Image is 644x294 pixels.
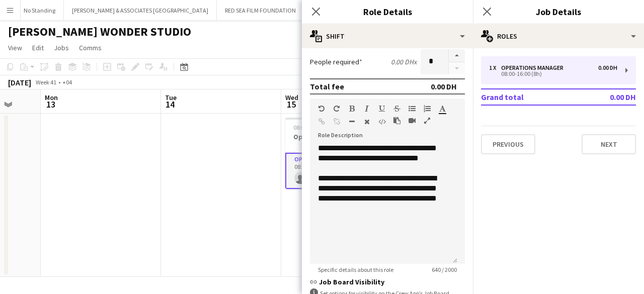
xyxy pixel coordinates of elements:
button: RED SEA FILM FOUNDATION [217,1,304,20]
span: Mon [45,93,58,102]
button: No Standing [16,1,64,20]
button: Next [582,134,636,154]
a: View [4,41,26,54]
button: [PERSON_NAME] & ASSOCIATES [GEOGRAPHIC_DATA] [64,1,217,20]
button: Text Color [439,105,446,113]
button: Unordered List [409,105,416,113]
button: Strikethrough [393,105,400,113]
td: Grand total [481,89,577,105]
span: 08:00-16:00 (8h) [293,124,334,131]
app-job-card: 08:00-16:00 (8h)0/1Operations Manager1 RoleOperations Manager27A0/108:00-16:00 (8h) [285,118,398,189]
div: [DATE] [8,77,31,87]
label: People required [310,57,362,66]
button: Clear Formatting [363,118,370,126]
span: Comms [79,43,102,52]
span: Week 41 [33,78,58,86]
div: 08:00-16:00 (8h) [489,71,617,76]
a: Comms [75,41,106,54]
button: Insert video [409,117,416,125]
button: Horizontal Line [348,118,355,126]
div: Roles [473,24,644,48]
button: Italic [363,105,370,113]
span: Jobs [54,43,69,52]
h3: Operations Manager [285,132,398,141]
span: Edit [32,43,44,52]
button: Fullscreen [424,117,431,125]
button: HTML Code [378,118,385,126]
h3: Job Details [473,5,644,18]
button: Previous [481,134,535,154]
h3: Job Board Visibility [310,277,465,286]
h3: Role Details [302,5,473,18]
button: Undo [318,105,325,113]
div: 1 x [489,64,501,71]
button: Bold [348,105,355,113]
span: 640 / 2000 [424,266,465,273]
td: 0.00 DH [577,89,636,105]
div: Total fee [310,81,344,91]
button: Underline [378,105,385,113]
a: Jobs [50,41,73,54]
div: Shift [302,24,473,48]
button: Paste as plain text [393,117,400,125]
div: 0.00 DH [431,81,457,91]
span: 15 [284,99,298,110]
app-card-role: Operations Manager27A0/108:00-16:00 (8h) [285,153,398,189]
div: Operations Manager [501,64,568,71]
span: 13 [43,99,58,110]
div: +04 [62,78,72,86]
div: 0.00 DH x [391,57,417,66]
h1: [PERSON_NAME] WONDER STUDIO [8,24,191,39]
span: View [8,43,22,52]
button: Redo [333,105,340,113]
span: Wed [285,93,298,102]
a: Edit [28,41,48,54]
button: Ordered List [424,105,431,113]
div: 0.00 DH [598,64,617,71]
span: Specific details about this role [310,266,401,273]
span: 14 [164,99,177,110]
span: Tue [165,93,177,102]
button: Increase [449,49,465,62]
